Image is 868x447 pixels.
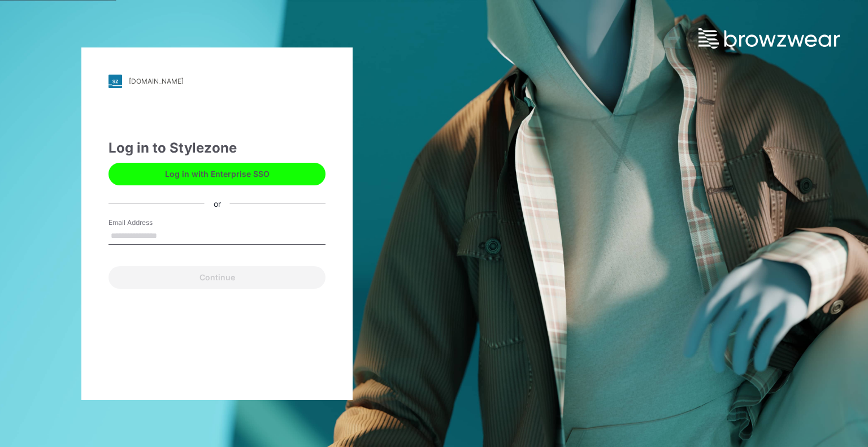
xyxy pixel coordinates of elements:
div: Log in to Stylezone [108,138,325,158]
img: browzwear-logo.e42bd6dac1945053ebaf764b6aa21510.svg [698,28,840,49]
div: [DOMAIN_NAME] [129,77,184,85]
img: stylezone-logo.562084cfcfab977791bfbf7441f1a819.svg [108,75,122,88]
a: [DOMAIN_NAME] [108,75,325,88]
label: Email Address [108,218,188,228]
button: Log in with Enterprise SSO [108,163,325,185]
div: or [205,198,230,210]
